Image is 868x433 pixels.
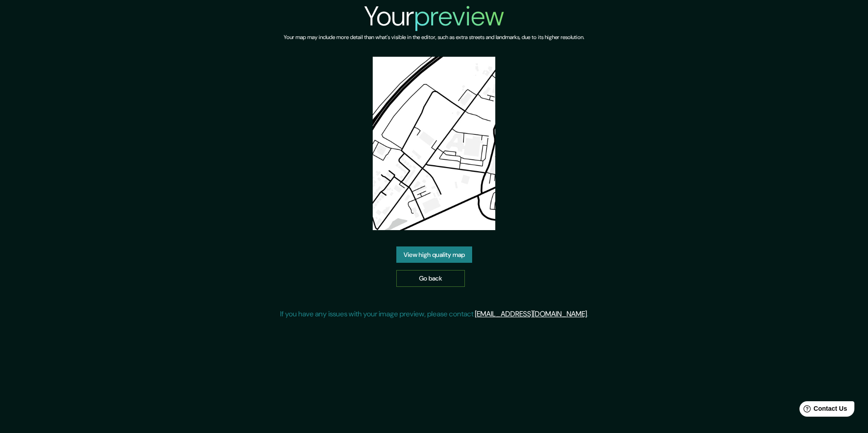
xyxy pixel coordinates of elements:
[280,309,588,320] p: If you have any issues with your image preview, please contact .
[284,33,584,42] h6: Your map may include more detail than what's visible in the editor, such as extra streets and lan...
[373,57,495,230] img: created-map-preview
[396,246,472,263] a: View high quality map
[787,398,858,423] iframe: Help widget launcher
[475,309,587,319] a: [EMAIL_ADDRESS][DOMAIN_NAME]
[396,270,465,287] a: Go back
